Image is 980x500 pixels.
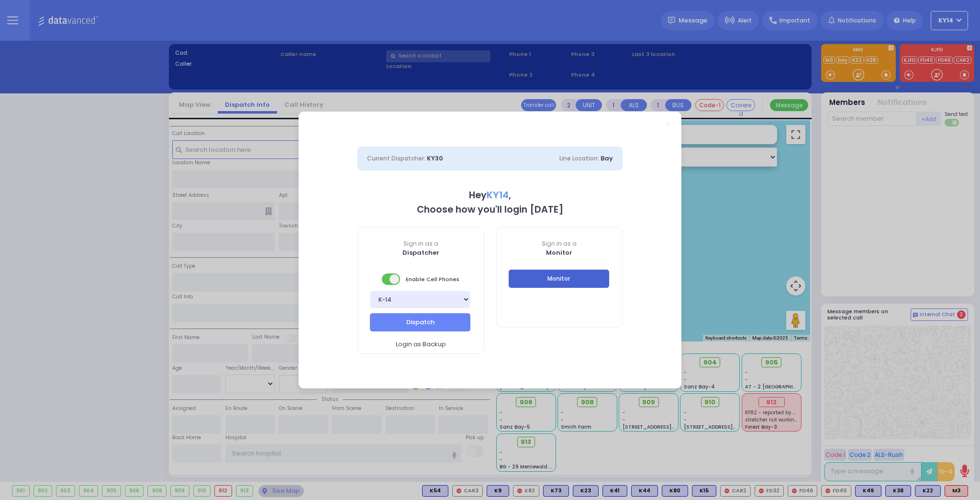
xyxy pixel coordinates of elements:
[396,340,446,349] span: Login as Backup
[559,154,599,162] span: Line Location:
[370,313,470,331] button: Dispatch
[402,248,439,257] b: Dispatcher
[358,239,484,248] span: Sign in as a
[665,121,670,126] a: Close
[367,154,425,162] span: Current Dispatcher:
[601,154,613,163] span: Bay
[417,203,563,216] b: Choose how you'll login [DATE]
[487,189,509,202] span: KY14
[382,273,459,286] span: Enable Cell Phones
[469,189,511,202] b: Hey ,
[497,239,623,248] span: Sign in as a
[546,248,572,257] b: Monitor
[427,154,443,163] span: KY30
[509,270,609,288] button: Monitor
